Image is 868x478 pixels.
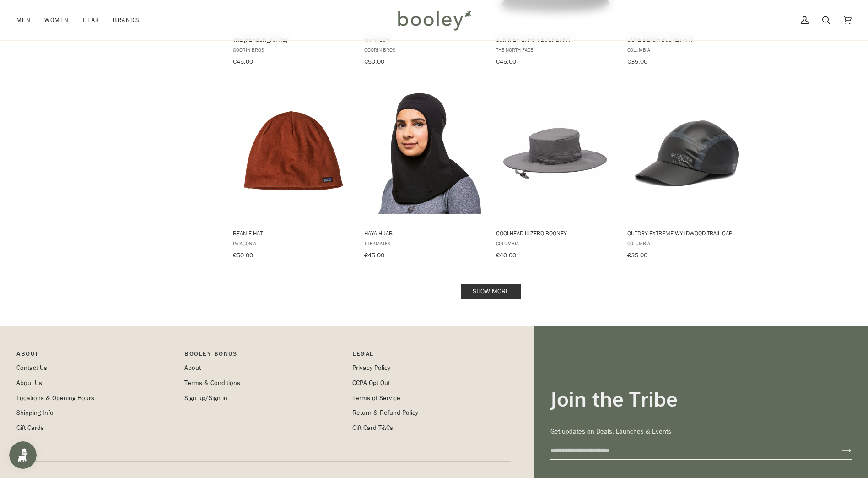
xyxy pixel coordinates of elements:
span: Gear [83,16,100,25]
iframe: Button to open loyalty program pop-up [9,441,37,469]
span: The North Face [496,46,615,54]
span: €45.00 [364,251,384,260]
a: Haya Hijab [363,85,484,262]
span: €40.00 [496,251,516,260]
a: About Us [16,379,42,387]
span: Brands [113,16,140,25]
span: Men [16,16,31,25]
span: Columbia [627,239,746,247]
span: €45.00 [496,57,516,66]
a: Locations & Opening Hours [16,394,94,402]
a: Privacy Policy [352,364,390,372]
span: OutDry Extreme Wyldwood Trail Cap [627,229,746,237]
p: Booley Bonus [184,349,343,363]
a: Coolhead III Zero Booney [495,85,616,262]
img: Haya Hijab [363,92,484,214]
a: Return & Refund Policy [352,408,418,417]
img: Patagonia Beanie Hat Burnished Red - Booley Galway [232,92,353,214]
span: Women [44,16,69,25]
a: Terms & Conditions [184,379,240,387]
span: Trekmates [364,239,483,247]
a: Show more [461,284,521,299]
span: Coolhead III Zero Booney [496,229,615,237]
button: Join [827,443,852,458]
a: Terms of Service [352,394,400,402]
span: Haya Hijab [364,229,483,237]
span: Columbia [496,239,615,247]
span: €35.00 [627,251,647,260]
img: Booley [394,7,474,33]
span: €35.00 [627,57,647,66]
a: About [184,364,201,372]
input: your-email@example.com [550,442,827,459]
p: Pipeline_Footer Sub [352,349,511,363]
span: €50.00 [364,57,384,66]
span: Goorin Bros [364,46,483,54]
span: Columbia [627,46,746,54]
span: Beanie Hat [233,229,351,237]
img: Columbia OutDry Extreme Wyldwood Trail Cap Black - Booley Galway [626,92,747,214]
span: Patagonia [233,239,351,247]
a: Gift Cards [16,424,44,432]
h3: Join the Tribe [550,386,852,412]
span: €45.00 [233,57,253,66]
a: Shipping Info [16,408,54,417]
a: Beanie Hat [232,85,353,262]
a: Contact Us [16,364,47,372]
div: Pagination [233,287,749,296]
a: Sign up/Sign in [184,394,227,402]
img: Columbia Coolhead III Zero Booney City Grey - Booley Galway [495,92,616,214]
a: CCPA Opt Out [352,379,390,387]
span: Goorin Bros [233,46,351,54]
a: OutDry Extreme Wyldwood Trail Cap [626,85,747,262]
a: Gift Card T&Cs [352,424,393,432]
span: €50.00 [233,251,253,260]
p: Get updates on Deals, Launches & Events [550,427,852,437]
p: Pipeline_Footer Main [16,349,175,363]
